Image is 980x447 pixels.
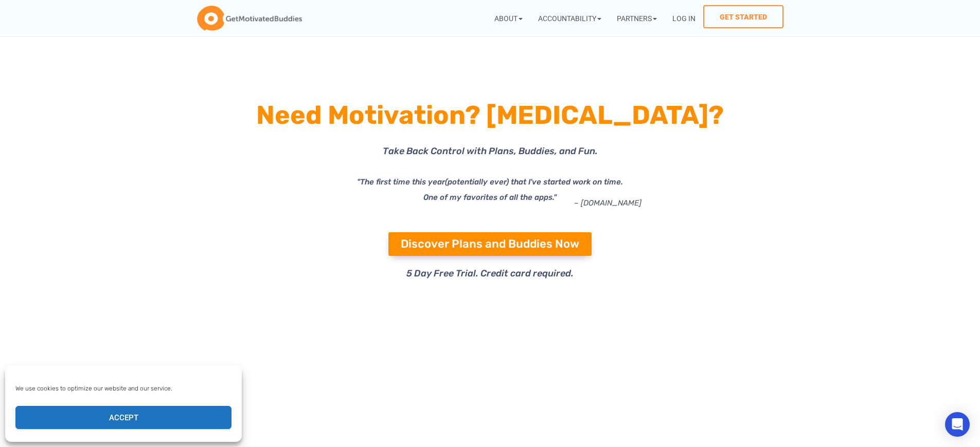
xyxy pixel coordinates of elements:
[574,198,642,208] a: – [DOMAIN_NAME]
[212,97,768,134] h1: Need Motivation? [MEDICAL_DATA]?
[945,412,970,437] div: Open Intercom Messenger
[609,5,665,31] a: Partners
[401,238,579,250] span: Discover Plans and Buddies Now
[357,177,445,187] i: "The first time this year
[423,177,623,202] i: (potentially ever) that I've started work on time. One of my favorites of all the apps."
[383,145,598,157] span: Take Back Control with Plans, Buddies, and Fun.
[703,5,783,28] a: Get Started
[487,5,530,31] a: About
[197,6,302,31] img: GetMotivatedBuddies
[15,406,231,429] button: Accept
[530,5,609,31] a: Accountability
[665,5,703,31] a: Log In
[406,268,574,279] span: 5 Day Free Trial. Credit card required.
[388,232,592,256] a: Discover Plans and Buddies Now
[15,384,230,393] div: We use cookies to optimize our website and our service.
